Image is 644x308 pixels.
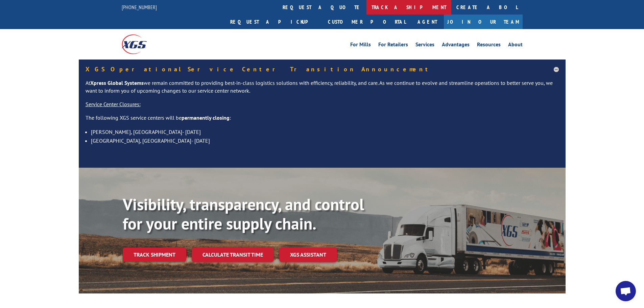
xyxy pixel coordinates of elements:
a: Request a pickup [225,15,323,29]
h5: XGS Operational Service Center Transition Announcement [86,66,559,72]
a: Advantages [442,42,470,49]
li: [PERSON_NAME], [GEOGRAPHIC_DATA]- [DATE] [91,127,559,136]
a: Agent [411,15,444,29]
strong: Xpress Global Systems [90,79,144,86]
a: Customer Portal [323,15,411,29]
a: For Retailers [378,42,408,49]
strong: permanently closing [182,114,230,121]
li: [GEOGRAPHIC_DATA], [GEOGRAPHIC_DATA]- [DATE] [91,136,559,145]
a: XGS ASSISTANT [279,247,337,262]
a: Open chat [616,281,636,301]
a: About [508,42,523,49]
a: Resources [477,42,501,49]
p: At we remain committed to providing best-in-class logistics solutions with efficiency, reliabilit... [86,79,559,101]
b: Visibility, transparency, and control for your entire supply chain. [123,194,364,234]
p: The following XGS service centers will be : [86,114,559,127]
u: Service Center Closures: [86,101,141,108]
a: Calculate transit time [192,247,274,262]
a: Services [415,42,434,49]
a: For Mills [350,42,371,49]
a: Join Our Team [444,15,523,29]
a: [PHONE_NUMBER] [122,4,157,10]
a: Track shipment [123,247,186,262]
